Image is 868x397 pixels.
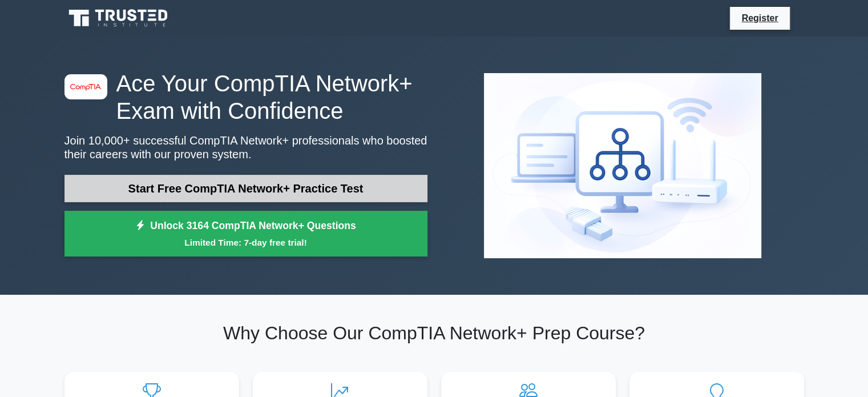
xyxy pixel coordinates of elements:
[64,322,804,344] h2: Why Choose Our CompTIA Network+ Prep Course?
[734,11,785,25] a: Register
[64,175,427,202] a: Start Free CompTIA Network+ Practice Test
[64,134,427,161] p: Join 10,000+ successful CompTIA Network+ professionals who boosted their careers with our proven ...
[64,211,427,256] a: Unlock 3164 CompTIA Network+ QuestionsLimited Time: 7-day free trial!
[475,64,770,267] img: CompTIA Network+ Preview
[79,236,413,249] small: Limited Time: 7-day free trial!
[64,70,427,125] h1: Ace Your CompTIA Network+ Exam with Confidence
